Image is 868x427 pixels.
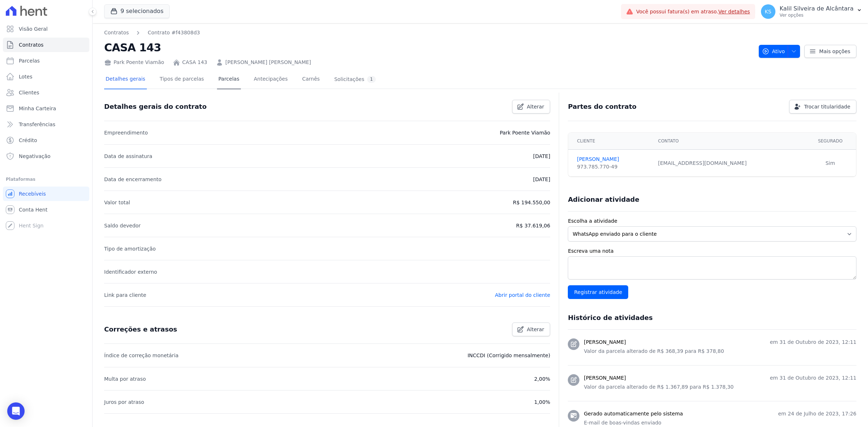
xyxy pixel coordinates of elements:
a: Alterar [512,323,550,336]
a: Antecipações [252,70,289,89]
a: Crédito [3,133,89,148]
span: Parcelas [19,57,40,64]
button: KS Kalil Silveira de Alcântara Ver opções [755,1,868,22]
span: Conta Hent [19,206,47,213]
a: Ver detalhes [718,9,750,14]
button: 9 selecionados [104,4,170,18]
p: Juros por atraso [104,398,144,406]
a: Carnês [301,70,321,89]
p: Multa por atraso [104,375,146,383]
p: Tipo de amortização [104,244,156,253]
th: Cliente [568,133,654,150]
p: Empreendimento [104,128,148,137]
a: Recebíveis [3,187,89,201]
span: Alterar [527,103,544,110]
span: Clientes [19,89,39,96]
p: 2,00% [534,375,550,383]
div: 1 [367,76,376,83]
span: Trocar titularidade [804,103,850,110]
p: Índice de correção monetária [104,351,179,360]
a: Minha Carteira [3,101,89,116]
span: Transferências [19,121,55,128]
div: Open Intercom Messenger [7,402,25,420]
a: Abrir portal do cliente [495,292,550,298]
span: Negativação [19,153,51,160]
a: Contrato #f43808d3 [148,29,200,37]
span: Contratos [19,41,43,48]
p: INCCDI (Corrigido mensalmente) [468,351,550,360]
h3: Partes do contrato [568,102,637,111]
h3: Adicionar atividade [568,195,639,204]
span: Recebíveis [19,190,46,197]
a: Detalhes gerais [104,70,147,89]
div: Solicitações [334,76,376,83]
a: Clientes [3,85,89,100]
p: em 24 de Julho de 2023, 17:26 [778,410,856,418]
a: Solicitações1 [333,70,377,89]
a: [PERSON_NAME] [577,155,649,163]
p: Ver opções [780,12,854,18]
p: R$ 194.550,00 [513,198,550,207]
h3: Detalhes gerais do contrato [104,102,207,111]
p: Identificador externo [104,268,157,276]
p: 1,00% [534,398,550,406]
h3: Correções e atrasos [104,325,177,334]
span: Minha Carteira [19,105,56,112]
p: Valor da parcela alterado de R$ 1.367,89 para R$ 1.378,30 [584,383,856,391]
span: Mais opções [819,48,850,55]
a: Negativação [3,149,89,163]
a: Tipos de parcelas [158,70,205,89]
a: [PERSON_NAME] [PERSON_NAME] [225,59,311,66]
span: Alterar [527,326,544,333]
label: Escolha a atividade [568,217,856,225]
h2: CASA 143 [104,39,753,56]
button: Ativo [759,45,800,58]
p: R$ 37.619,06 [516,221,550,230]
div: Plataformas [6,175,86,184]
p: [DATE] [533,152,550,161]
h3: Gerado automaticamente pelo sistema [584,410,683,418]
a: Trocar titularidade [789,100,856,114]
span: Crédito [19,137,37,144]
a: Visão Geral [3,22,89,36]
a: Parcelas [3,54,89,68]
a: Mais opções [804,45,856,58]
p: Valor total [104,198,130,207]
p: em 31 de Outubro de 2023, 12:11 [770,338,856,346]
h3: [PERSON_NAME] [584,338,626,346]
div: [EMAIL_ADDRESS][DOMAIN_NAME] [658,159,800,167]
h3: Histórico de atividades [568,313,652,322]
a: Lotes [3,69,89,84]
a: Transferências [3,117,89,132]
a: Alterar [512,100,550,114]
a: Contratos [104,29,129,37]
p: Saldo devedor [104,221,141,230]
nav: Breadcrumb [104,29,753,37]
div: Park Poente Viamão [104,59,164,66]
p: Link para cliente [104,291,146,299]
div: 973.785.770-49 [577,163,649,171]
span: Você possui fatura(s) em atraso. [636,8,750,16]
span: Visão Geral [19,25,48,33]
p: Valor da parcela alterado de R$ 368,39 para R$ 378,80 [584,347,856,355]
label: Escreva uma nota [568,247,856,255]
p: [DATE] [533,175,550,184]
p: Data de encerramento [104,175,162,184]
nav: Breadcrumb [104,29,200,37]
p: Kalil Silveira de Alcântara [780,5,854,12]
span: Lotes [19,73,33,80]
p: em 31 de Outubro de 2023, 12:11 [770,374,856,382]
th: Contato [654,133,805,150]
a: CASA 143 [182,59,207,66]
a: Conta Hent [3,202,89,217]
span: Ativo [762,45,785,58]
p: Park Poente Viamão [500,128,550,137]
input: Registrar atividade [568,285,628,299]
th: Segurado [804,133,856,150]
p: E-mail de boas-vindas enviado [584,419,856,427]
td: Sim [804,150,856,177]
span: KS [765,9,771,14]
a: Parcelas [217,70,241,89]
a: Contratos [3,38,89,52]
h3: [PERSON_NAME] [584,374,626,382]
